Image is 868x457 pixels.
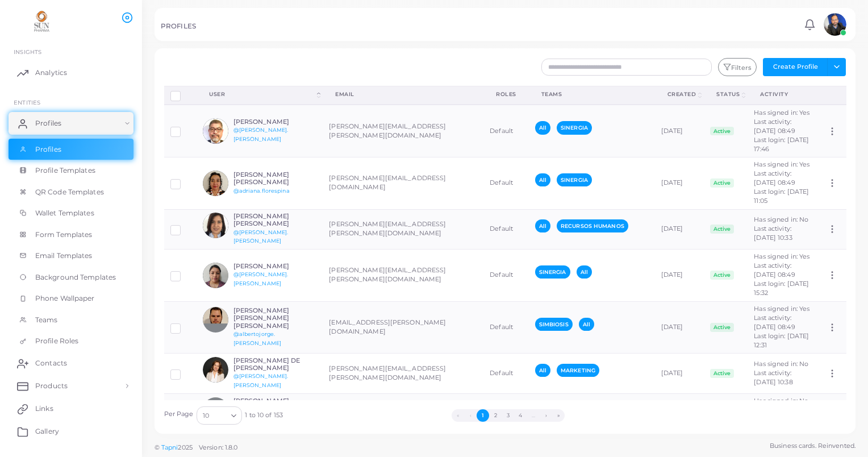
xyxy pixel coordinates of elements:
[557,219,628,232] span: RECURSOS HUMANOS
[535,318,573,331] span: SIMBIOSIS
[535,121,550,134] span: All
[535,265,570,279] span: SINERGIA
[35,272,116,282] span: Background Templates
[754,252,809,260] span: Has signed in: Yes
[754,360,808,368] span: Has signed in: No
[203,263,228,288] img: avatar
[203,118,228,144] img: avatar
[655,301,704,354] td: [DATE]
[35,315,58,325] span: Teams
[9,375,133,397] a: Products
[35,404,53,414] span: Links
[483,354,529,393] td: Default
[35,208,94,218] span: Wallet Templates
[754,305,809,313] span: Has signed in: Yes
[483,393,529,427] td: Default
[233,357,317,372] h6: [PERSON_NAME] DE [PERSON_NAME]
[209,90,315,98] div: User
[155,443,237,452] span: ©
[754,109,809,117] span: Has signed in: Yes
[655,393,704,427] td: [DATE]
[483,105,529,157] td: Default
[579,318,594,331] span: All
[557,364,599,377] span: MARKETING
[754,136,809,153] span: Last login: [DATE] 17:46
[233,331,281,346] a: @albertojorge.[PERSON_NAME]
[10,11,73,32] img: logo
[161,443,178,451] a: Tapni
[9,160,133,181] a: Profile Templates
[35,144,61,155] span: Profiles
[323,209,483,249] td: [PERSON_NAME][EMAIL_ADDRESS][PERSON_NAME][DOMAIN_NAME]
[335,90,471,98] div: Email
[197,406,242,425] div: Search for option
[9,61,133,84] a: Analytics
[754,188,809,205] span: Last login: [DATE] 11:05
[9,245,133,267] a: Email Templates
[655,105,704,157] td: [DATE]
[9,202,133,224] a: Wallet Templates
[9,420,133,443] a: Gallery
[35,165,95,176] span: Profile Templates
[9,224,133,246] a: Form Templates
[233,188,290,194] a: @adriana.florespina
[477,409,489,422] button: Go to page 1
[9,309,133,331] a: Teams
[552,409,565,422] button: Go to last page
[754,280,809,297] span: Last login: [DATE] 15:32
[754,160,809,168] span: Has signed in: Yes
[35,381,68,391] span: Products
[9,112,133,135] a: Profiles
[489,409,502,422] button: Go to page 2
[233,229,289,244] a: @[PERSON_NAME].[PERSON_NAME]
[323,393,483,427] td: [PERSON_NAME][EMAIL_ADDRESS][PERSON_NAME][DOMAIN_NAME]
[164,86,197,105] th: Row-selection
[754,369,792,386] span: Last activity: [DATE] 10:38
[9,352,133,375] a: Contacts
[483,209,529,249] td: Default
[710,225,734,234] span: Active
[233,118,317,126] h6: [PERSON_NAME]
[323,301,483,354] td: [EMAIL_ADDRESS][PERSON_NAME][DOMAIN_NAME]
[323,157,483,209] td: [PERSON_NAME][EMAIL_ADDRESS][DOMAIN_NAME]
[655,209,704,249] td: [DATE]
[35,251,93,261] span: Email Templates
[9,139,133,160] a: Profiles
[821,86,846,105] th: Action
[514,409,527,422] button: Go to page 4
[557,121,592,134] span: SINERGIA
[35,358,67,368] span: Contacts
[9,397,133,420] a: Links
[754,397,808,405] span: Has signed in: No
[35,68,67,78] span: Analytics
[483,157,529,209] td: Default
[535,364,550,377] span: All
[161,22,196,30] h5: PROFILES
[763,58,828,76] button: Create Profile
[541,90,642,98] div: Teams
[14,48,41,55] span: INSIGHTS
[754,314,795,331] span: Last activity: [DATE] 08:49
[245,411,283,420] span: 1 to 10 of 153
[323,105,483,157] td: [PERSON_NAME][EMAIL_ADDRESS][PERSON_NAME][DOMAIN_NAME]
[35,336,78,346] span: Profile Roles
[203,213,228,238] img: avatar
[754,261,795,279] span: Last activity: [DATE] 08:49
[233,171,317,186] h6: [PERSON_NAME] [PERSON_NAME]
[203,171,228,196] img: avatar
[203,397,228,423] img: avatar
[35,118,61,128] span: Profiles
[233,263,317,270] h6: [PERSON_NAME]
[577,265,592,279] span: All
[233,213,317,227] h6: [PERSON_NAME] [PERSON_NAME]
[483,249,529,301] td: Default
[233,271,289,286] a: @[PERSON_NAME].[PERSON_NAME]
[203,410,209,422] span: 10
[233,307,317,330] h6: [PERSON_NAME] [PERSON_NAME] [PERSON_NAME]
[535,219,550,232] span: All
[754,169,795,186] span: Last activity: [DATE] 08:49
[14,99,40,106] span: ENTITIES
[710,323,734,332] span: Active
[9,288,133,309] a: Phone Wallpaper
[496,90,516,98] div: Roles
